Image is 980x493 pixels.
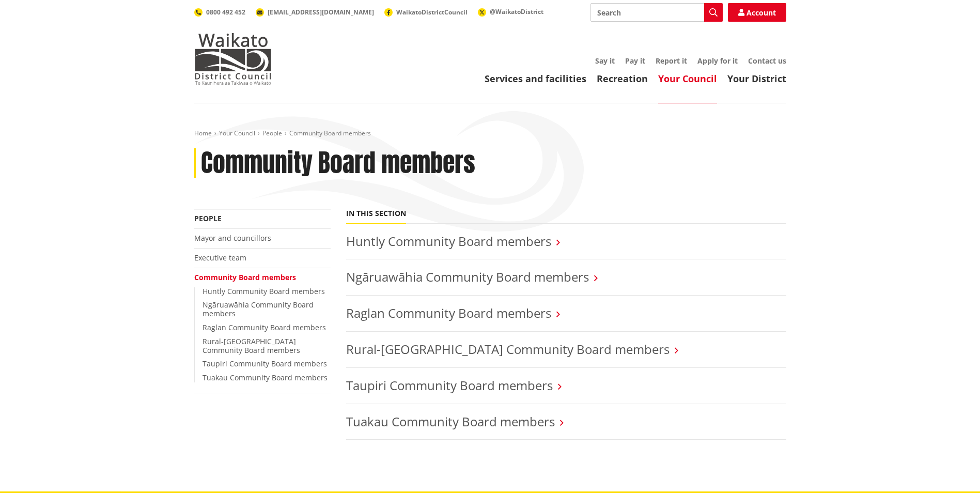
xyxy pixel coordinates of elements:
[658,72,717,85] a: Your Council
[256,8,374,17] a: [EMAIL_ADDRESS][DOMAIN_NAME]
[203,286,325,296] a: Huntly Community Board members
[656,56,687,66] a: Report it
[289,129,371,137] span: Community Board members
[478,7,543,16] a: @WaikatoDistrict
[203,373,328,382] a: Tuakau Community Board members
[346,377,553,394] a: Taupiri Community Board members
[194,33,272,85] img: Waikato District Council - Te Kaunihera aa Takiwaa o Waikato
[346,209,406,218] h5: In this section
[194,129,786,138] nav: breadcrumb
[490,7,543,16] span: @WaikatoDistrict
[485,72,586,85] a: Services and facilities
[346,341,670,358] a: Rural-[GEOGRAPHIC_DATA] Community Board members
[194,272,296,282] a: Community Board members
[203,322,326,332] a: Raglan Community Board members
[203,336,300,355] a: Rural-[GEOGRAPHIC_DATA] Community Board members
[262,129,282,137] a: People
[396,8,468,17] span: WaikatoDistrictCouncil
[346,304,551,321] a: Raglan Community Board members
[597,72,648,85] a: Recreation
[194,233,271,243] a: Mayor and councillors
[346,268,589,285] a: Ngāruawāhia Community Board members
[346,233,551,250] a: Huntly Community Board members
[219,129,255,137] a: Your Council
[194,213,222,223] a: People
[206,8,245,17] span: 0800 492 452
[194,8,245,17] a: 0800 492 452
[194,253,246,263] a: Executive team
[194,129,212,137] a: Home
[748,56,786,66] a: Contact us
[625,56,645,66] a: Pay it
[727,72,786,85] a: Your District
[697,56,738,66] a: Apply for it
[203,300,314,318] a: Ngāruawāhia Community Board members
[728,3,786,22] a: Account
[201,148,475,178] h1: Community Board members
[595,56,615,66] a: Say it
[384,8,468,17] a: WaikatoDistrictCouncil
[590,3,723,22] input: Search input
[268,8,374,17] span: [EMAIL_ADDRESS][DOMAIN_NAME]
[346,413,555,430] a: Tuakau Community Board members
[203,359,327,368] a: Taupiri Community Board members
